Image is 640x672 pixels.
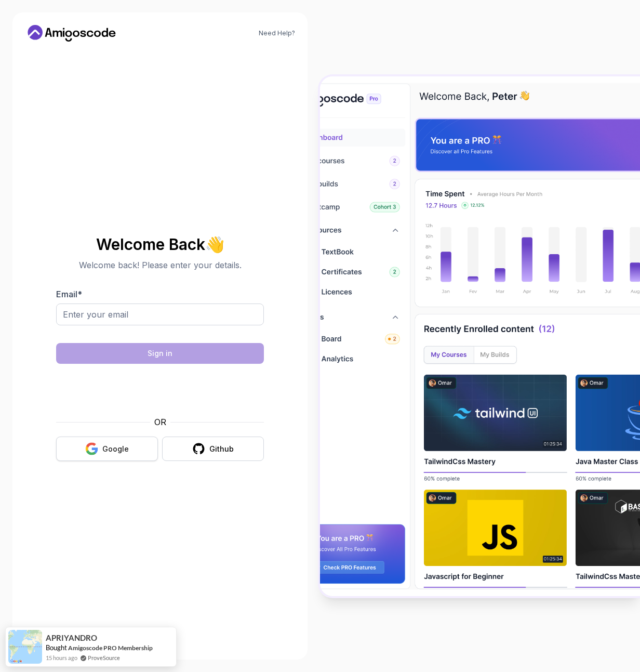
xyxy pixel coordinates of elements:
[25,25,118,42] a: Home link
[320,76,640,596] img: Amigoscode Dashboard
[162,437,264,461] button: Github
[102,444,129,454] div: Google
[56,437,158,461] button: Google
[209,444,234,454] div: Github
[56,289,82,299] label: Email *
[46,653,77,662] span: 15 hours ago
[46,643,67,652] span: Bought
[148,348,172,359] div: Sign in
[68,643,153,652] a: Amigoscode PRO Membership
[8,630,42,664] img: provesource social proof notification image
[56,304,264,325] input: Enter your email
[56,259,264,271] p: Welcome back! Please enter your details.
[154,416,166,428] p: OR
[259,29,295,37] a: Need Help?
[82,370,238,410] iframe: Widget containing checkbox for hCaptcha security challenge
[46,634,97,642] span: APRIYANDRO
[56,236,264,253] h2: Welcome Back
[88,653,120,662] a: ProveSource
[56,343,264,364] button: Sign in
[205,236,224,253] span: 👋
